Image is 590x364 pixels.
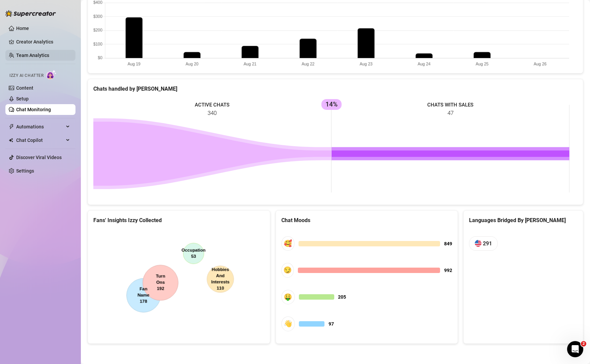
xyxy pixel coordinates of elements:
[16,85,33,91] a: Content
[469,216,578,224] div: Languages Bridged By [PERSON_NAME]
[16,36,70,47] a: Creator Analytics
[581,341,586,346] span: 2
[16,155,62,160] a: Discover Viral Videos
[444,267,452,274] span: 992
[475,240,482,247] img: us
[9,138,13,143] img: Chat Copilot
[483,239,492,248] span: 291
[5,10,56,17] img: logo-BBDzfeDw.svg
[16,135,64,146] span: Chat Copilot
[16,107,51,112] a: Chat Monitoring
[9,124,14,129] span: thunderbolt
[46,70,57,80] img: AI Chatter
[281,216,453,224] div: Chat Moods
[281,236,294,251] div: 🥰
[16,168,34,174] a: Settings
[9,72,43,79] span: Izzy AI Chatter
[16,26,29,31] a: Home
[329,320,334,328] span: 97
[444,240,452,247] span: 849
[16,53,49,58] a: Team Analytics
[338,293,346,301] span: 205
[281,316,295,331] div: 👋
[281,290,295,304] div: 🤑
[93,85,578,93] div: Chats handled by [PERSON_NAME]
[567,341,583,357] iframe: Intercom live chat
[93,216,265,224] div: Fans' Insights Izzy Collected
[281,263,294,277] div: 😏
[16,96,29,101] a: Setup
[16,121,64,132] span: Automations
